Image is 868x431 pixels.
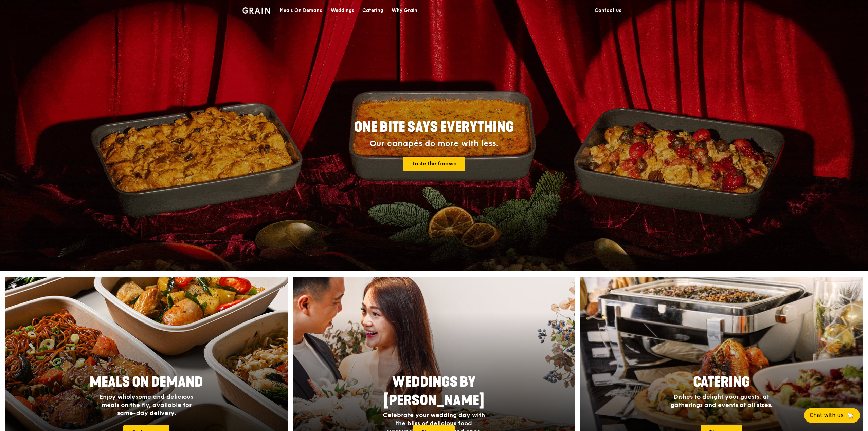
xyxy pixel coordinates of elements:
div: Weddings [331,0,354,21]
span: Weddings by [PERSON_NAME] [384,374,484,409]
span: Dishes to delight your guests, at gatherings and events of all sizes. [671,393,773,409]
span: Meals On Demand [90,374,203,390]
a: Weddings [327,0,358,21]
div: Catering [362,0,383,21]
a: Taste the finesse [403,157,465,171]
span: 🦙 [846,411,854,419]
div: Meals On Demand [279,0,323,21]
span: Catering [693,374,750,390]
button: Chat with us🦙 [804,408,860,423]
span: Chat with us [810,411,844,419]
img: Grain [242,7,270,14]
a: Contact us [591,0,626,21]
a: Why Grain [387,0,421,21]
div: Why Grain [392,0,417,21]
span: Enjoy wholesome and delicious meals on the fly, available for same-day delivery. [100,393,193,417]
a: Catering [358,0,387,21]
